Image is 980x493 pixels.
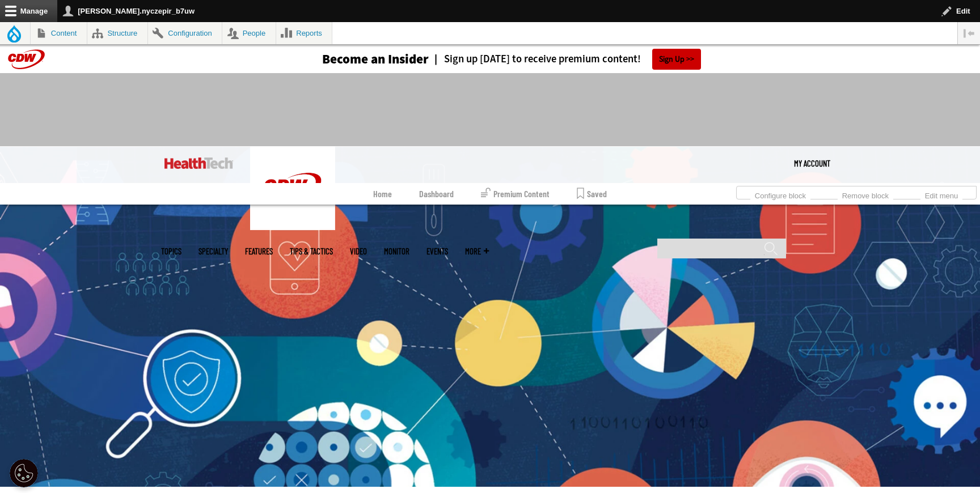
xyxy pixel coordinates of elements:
[838,188,893,201] a: Remove block
[750,188,810,201] a: Configure block
[794,146,830,180] div: User menu
[250,146,335,230] img: Home
[465,247,489,256] span: More
[10,459,38,487] div: Cookie Settings
[429,54,641,65] a: Sign up [DATE] to receive premium content!
[250,221,335,233] a: CDW
[276,22,332,44] a: Reports
[198,247,228,256] span: Specialty
[426,247,448,256] a: Events
[373,183,392,205] a: Home
[245,247,273,256] a: Features
[419,183,454,205] a: Dashboard
[148,22,222,44] a: Configuration
[10,459,38,487] button: Open Preferences
[577,183,607,205] a: Saved
[87,22,147,44] a: Structure
[280,53,429,66] a: Become an Insider
[164,158,233,169] img: Home
[290,247,333,256] a: Tips & Tactics
[222,22,276,44] a: People
[384,247,409,256] a: MonITor
[161,247,181,256] span: Topics
[481,183,550,205] a: Premium Content
[652,49,701,70] a: Sign Up
[920,188,962,201] a: Edit menu
[31,22,87,44] a: Content
[958,22,980,44] button: Vertical orientation
[350,247,367,256] a: Video
[322,53,429,66] h3: Become an Insider
[284,84,696,135] iframe: advertisement
[794,146,830,180] a: My Account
